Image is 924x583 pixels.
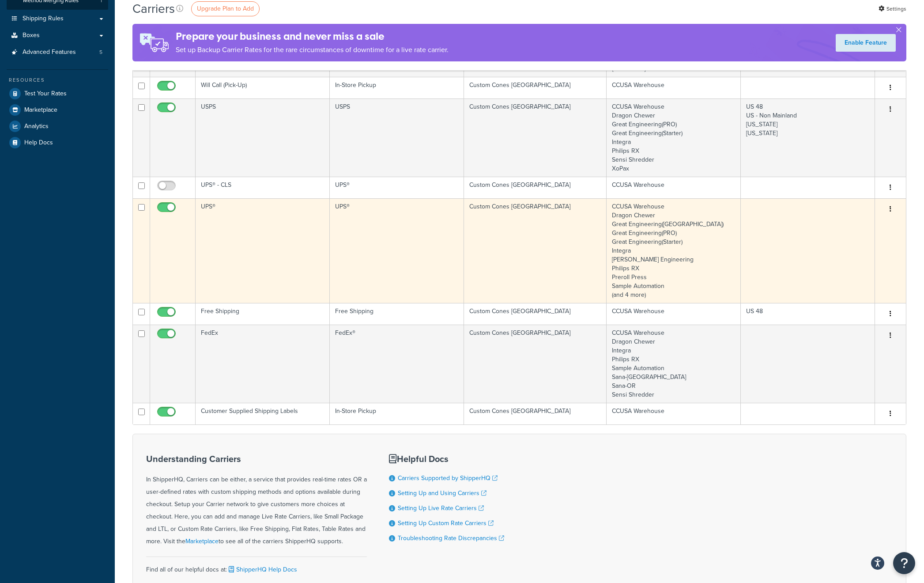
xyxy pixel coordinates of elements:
[7,44,108,61] a: Advanced Features 5
[196,98,330,177] td: USPS
[330,98,464,177] td: USPS
[398,519,494,528] a: Setting Up Custom Rate Carriers
[23,49,76,56] span: Advanced Features
[607,303,741,325] td: CCUSA Warehouse
[836,34,896,52] a: Enable Feature
[196,198,330,303] td: UPS®
[7,118,108,134] a: Analytics
[7,86,108,102] a: Test Your Rates
[607,325,741,403] td: CCUSA Warehouse Dragon Chewer Integra Philips RX Sample Automation Sana-[GEOGRAPHIC_DATA] Sana-OR...
[330,303,464,325] td: Free Shipping
[196,403,330,424] td: Customer Supplied Shipping Labels
[398,503,484,513] a: Setting Up Live Rate Carriers
[196,303,330,325] td: Free Shipping
[398,488,487,498] a: Setting Up and Using Carriers
[464,198,607,303] td: Custom Cones [GEOGRAPHIC_DATA]
[176,44,449,56] p: Set up Backup Carrier Rates for the rare circumstances of downtime for a live rate carrier.
[464,98,607,177] td: Custom Cones [GEOGRAPHIC_DATA]
[464,303,607,325] td: Custom Cones [GEOGRAPHIC_DATA]
[607,198,741,303] td: CCUSA Warehouse Dragon Chewer Great Engineering([GEOGRAPHIC_DATA]) Great Engineering(PRO) Great E...
[7,135,108,151] a: Help Docs
[741,303,875,325] td: US 48
[176,29,449,44] h4: Prepare your business and never miss a sale
[607,403,741,424] td: CCUSA Warehouse
[741,98,875,177] td: US 48 US - Non Mainland [US_STATE] [US_STATE]
[197,4,254,13] span: Upgrade Plan to Add
[607,177,741,198] td: CCUSA Warehouse
[227,565,297,574] a: ShipperHQ Help Docs
[893,552,915,574] button: Open Resource Center
[330,325,464,403] td: FedEx®
[607,77,741,98] td: CCUSA Warehouse
[7,44,108,61] li: Advanced Features
[879,3,906,15] a: Settings
[23,15,64,23] span: Shipping Rules
[196,77,330,98] td: Will Call (Pick-Up)
[196,325,330,403] td: FedEx
[24,90,67,98] span: Test Your Rates
[464,177,607,198] td: Custom Cones [GEOGRAPHIC_DATA]
[23,32,40,39] span: Boxes
[330,403,464,424] td: In-Store Pickup
[7,76,108,84] div: Resources
[389,454,504,464] h3: Helpful Docs
[24,106,57,114] span: Marketplace
[146,556,367,576] div: Find all of our helpful docs at:
[132,24,176,61] img: ad-rules-rateshop-fe6ec290ccb7230408bd80ed9643f0289d75e0ffd9eb532fc0e269fcd187b520.png
[196,177,330,198] td: UPS® - CLS
[99,49,102,56] span: 5
[146,454,367,464] h3: Understanding Carriers
[330,177,464,198] td: UPS®
[24,139,53,147] span: Help Docs
[146,454,367,548] div: In ShipperHQ, Carriers can be either, a service that provides real-time rates OR a user-defined r...
[330,198,464,303] td: UPS®
[7,27,108,44] a: Boxes
[330,77,464,98] td: In-Store Pickup
[398,534,504,543] a: Troubleshooting Rate Discrepancies
[7,102,108,118] a: Marketplace
[24,123,49,130] span: Analytics
[607,98,741,177] td: CCUSA Warehouse Dragon Chewer Great Engineering(PRO) Great Engineering(Starter) Integra Philips R...
[191,1,260,16] a: Upgrade Plan to Add
[398,473,498,483] a: Carriers Supported by ShipperHQ
[464,77,607,98] td: Custom Cones [GEOGRAPHIC_DATA]
[185,537,219,546] a: Marketplace
[464,325,607,403] td: Custom Cones [GEOGRAPHIC_DATA]
[7,11,108,27] a: Shipping Rules
[464,403,607,424] td: Custom Cones [GEOGRAPHIC_DATA]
